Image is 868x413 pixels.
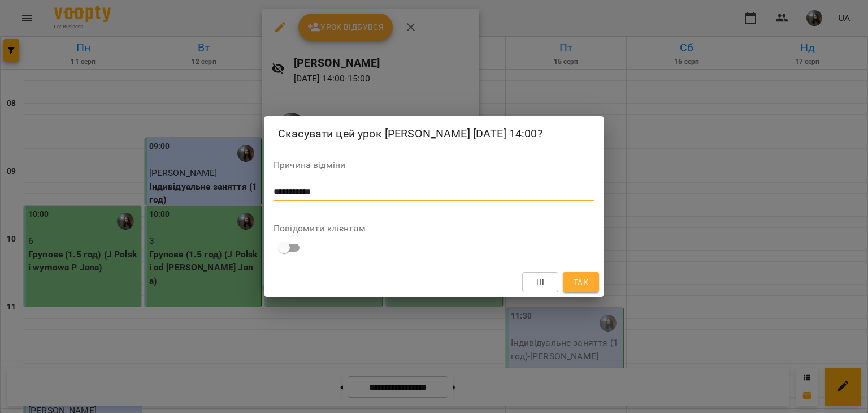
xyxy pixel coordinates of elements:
[574,276,588,289] span: Так
[536,276,545,289] span: Ні
[522,272,558,292] button: Ні
[274,224,594,233] label: Повідомити клієнтам
[278,125,590,143] h2: Скасувати цей урок [PERSON_NAME] [DATE] 14:00?
[274,161,594,170] label: Причина відміни
[563,272,599,292] button: Так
